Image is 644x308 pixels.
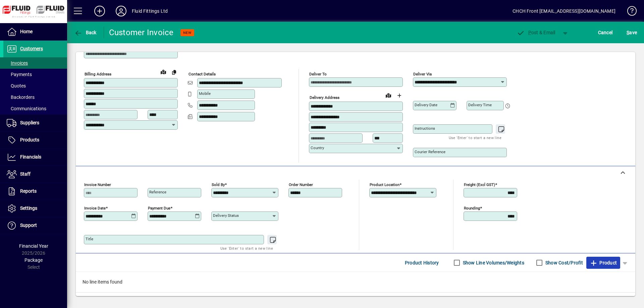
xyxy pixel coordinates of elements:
span: Suppliers [20,120,39,125]
a: Backorders [3,91,67,103]
span: Reports [20,188,37,194]
button: Cancel [596,26,614,39]
mat-label: Sold by [212,182,225,187]
button: Back [72,26,98,39]
mat-label: Invoice date [84,206,106,210]
label: Show Line Volumes/Weights [462,259,524,266]
span: Financial Year [19,243,48,249]
mat-label: Rounding [464,206,480,210]
span: Product [590,257,617,268]
mat-label: Mobile [199,91,211,96]
div: Fluid Fittings Ltd [132,6,168,16]
button: Product History [402,257,442,269]
div: CHCH Front [EMAIL_ADDRESS][DOMAIN_NAME] [513,6,615,16]
span: NEW [183,30,192,35]
span: Settings [20,205,37,211]
mat-label: Freight (excl GST) [464,182,495,187]
span: Support [20,223,37,228]
mat-label: Delivery status [213,213,239,218]
a: Support [3,217,67,234]
div: Customer Invoice [109,27,174,38]
button: Profile [110,5,132,17]
span: Backorders [7,95,35,100]
mat-label: Country [311,145,324,150]
span: P [528,30,531,35]
mat-label: Order number [289,182,313,187]
span: Package [24,257,43,263]
a: Suppliers [3,115,67,131]
mat-label: Delivery date [415,103,437,107]
a: Communications [3,103,67,114]
mat-label: Product location [370,182,399,187]
span: Home [20,29,33,34]
span: Customers [20,46,43,51]
app-page-header-button: Back [67,26,104,39]
mat-label: Invoice number [84,182,111,187]
mat-hint: Use 'Enter' to start a new line [449,134,501,141]
a: Home [3,23,67,40]
mat-label: Deliver To [309,72,327,76]
a: View on map [158,66,169,77]
mat-label: Payment due [148,206,170,210]
button: Product [586,257,620,269]
mat-label: Deliver via [413,72,432,76]
mat-label: Instructions [415,126,435,131]
a: View on map [383,90,394,101]
button: Choose address [394,90,405,101]
div: No line items found [76,272,635,292]
mat-label: Title [86,237,93,241]
a: Products [3,132,67,148]
span: ave [627,27,637,38]
span: Payments [7,72,32,77]
span: Quotes [7,83,26,88]
mat-label: Delivery time [468,103,492,107]
span: Cancel [598,27,613,38]
a: Financials [3,149,67,166]
a: Staff [3,166,67,183]
mat-hint: Use 'Enter' to start a new line [220,244,273,252]
span: Financials [20,154,41,160]
button: Add [89,5,110,17]
span: Products [20,137,39,142]
span: Back [74,30,97,35]
span: Staff [20,171,31,177]
a: Quotes [3,80,67,91]
span: Invoices [7,60,28,66]
a: Reports [3,183,67,200]
span: S [627,30,629,35]
button: Save [625,26,639,39]
a: Settings [3,200,67,217]
span: Product History [405,257,439,268]
mat-label: Reference [149,190,166,194]
a: Knowledge Base [622,1,636,23]
span: Communications [7,106,46,111]
span: ost & Email [517,30,555,35]
button: Copy to Delivery address [169,67,179,77]
a: Payments [3,69,67,80]
mat-label: Courier Reference [415,149,445,154]
button: Post & Email [513,26,559,39]
a: Invoices [3,57,67,69]
label: Show Cost/Profit [544,259,583,266]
